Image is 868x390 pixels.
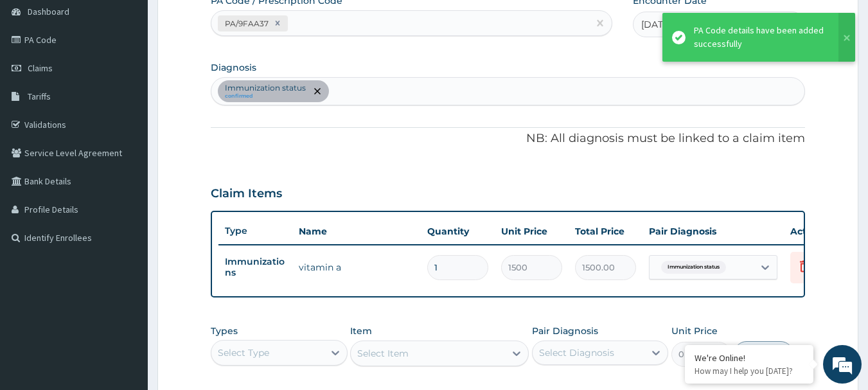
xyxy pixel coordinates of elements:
th: Actions [784,218,848,244]
td: Immunizations [218,250,292,285]
div: Select Type [218,346,269,359]
th: Total Price [569,218,642,244]
textarea: Type your message and hit 'Enter' [6,256,245,301]
span: Tariffs [28,91,51,102]
label: Unit Price [671,324,718,337]
label: Diagnosis [211,61,256,74]
div: Select Diagnosis [539,346,614,359]
label: Pair Diagnosis [532,324,598,337]
span: Immunization status [661,261,726,274]
span: Dashboard [28,6,69,17]
p: Immunization status [225,83,306,93]
img: d_794563401_company_1708531726252_794563401 [24,64,52,96]
div: PA/9FAA37 [221,16,270,31]
label: Item [350,324,372,337]
div: Minimize live chat window [211,6,242,37]
div: Chat with us now [67,72,216,89]
button: Add [734,341,793,367]
div: PA Code details have been added successfully [694,24,826,51]
span: Claims [28,62,53,74]
span: We're online! [75,114,177,244]
p: How may I help you today? [695,366,804,377]
label: Types [211,326,238,337]
td: vitamin a [292,254,421,280]
small: confirmed [225,93,306,100]
th: Pair Diagnosis [642,218,784,244]
span: remove selection option [312,85,323,97]
p: NB: All diagnosis must be linked to a claim item [211,130,806,147]
th: Quantity [421,218,495,244]
div: We're Online! [695,352,804,364]
th: Unit Price [495,218,569,244]
th: Name [292,218,421,244]
span: [DATE] [641,18,671,31]
h3: Claim Items [211,187,282,201]
th: Type [218,219,292,243]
